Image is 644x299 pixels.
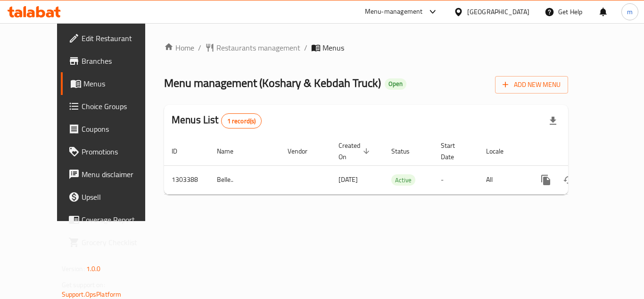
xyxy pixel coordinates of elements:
span: Open [385,80,406,88]
th: Actions [527,137,633,166]
span: Coupons [82,123,157,135]
span: Menu disclaimer [82,169,157,180]
span: Created On [339,140,372,162]
a: Choice Groups [61,95,165,118]
span: Coverage Report [82,214,157,225]
div: Open [385,78,406,90]
span: Menus [83,78,157,89]
td: - [433,165,479,194]
span: Branches [82,55,157,67]
td: Belle.. [209,165,280,194]
span: 1 record(s) [222,117,262,126]
span: Status [391,145,422,157]
span: Edit Restaurant [82,33,157,44]
span: Choice Groups [82,101,157,112]
span: Name [217,145,246,157]
span: Add New Menu [503,79,561,91]
span: ID [172,145,190,157]
a: Coverage Report [61,208,165,231]
span: m [627,7,633,17]
a: Edit Restaurant [61,27,165,50]
span: Start Date [441,140,467,162]
a: Restaurants management [205,42,300,53]
table: enhanced table [164,137,633,195]
h2: Menus List [172,113,262,128]
div: [GEOGRAPHIC_DATA] [467,7,529,17]
span: Menus [322,42,344,53]
span: Get support on: [62,279,105,291]
td: 1303388 [164,165,209,194]
span: Active [391,175,415,186]
a: Promotions [61,140,165,163]
a: Upsell [61,186,165,208]
a: Menus [61,72,165,95]
a: Home [164,42,194,53]
div: Export file [542,110,564,132]
nav: breadcrumb [164,42,568,53]
span: Grocery Checklist [82,237,157,248]
div: Menu-management [365,6,423,17]
a: Coupons [61,118,165,140]
button: Change Status [557,169,580,191]
li: / [198,42,201,53]
span: Restaurants management [216,42,300,53]
span: Menu management ( Koshary & Kebdah Truck ) [164,72,381,94]
div: Active [391,174,415,186]
a: Branches [61,50,165,72]
button: Add New Menu [495,76,568,94]
button: more [535,169,557,191]
span: 1.0.0 [86,263,101,275]
div: Total records count [221,113,262,128]
span: Upsell [82,191,157,203]
span: Locale [486,145,516,157]
span: Vendor [288,145,320,157]
li: / [304,42,307,53]
td: All [479,165,527,194]
span: Promotions [82,146,157,157]
span: [DATE] [339,173,358,186]
a: Menu disclaimer [61,163,165,186]
a: Grocery Checklist [61,231,165,254]
span: Version: [62,263,85,275]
